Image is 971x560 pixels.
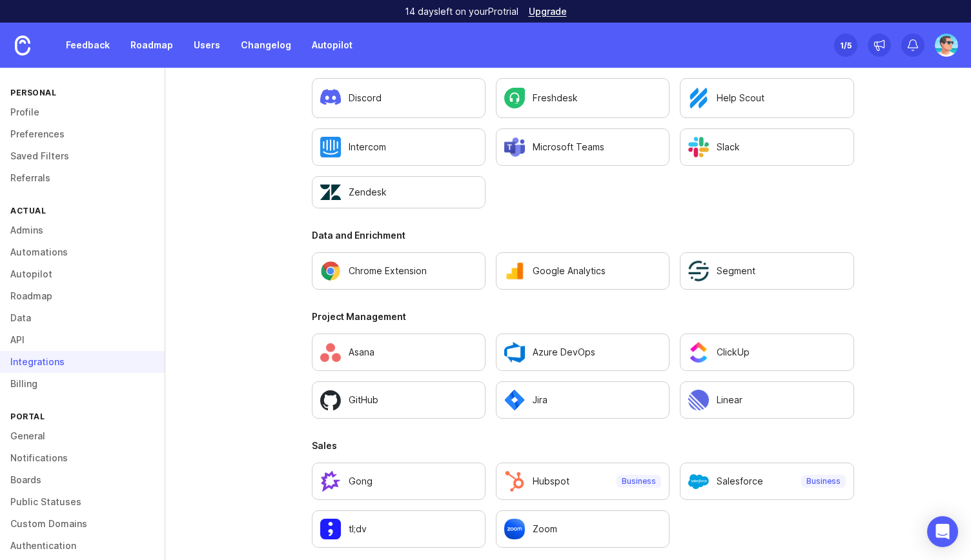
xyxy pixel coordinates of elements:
[349,141,386,154] p: Intercom
[15,35,30,55] img: Canny Home
[123,34,181,57] a: Roadmap
[533,92,578,105] p: Freshdesk
[496,510,669,548] a: Configure Zoom settings.
[405,5,518,18] p: 14 days left on your Pro trial
[529,7,567,16] a: Upgrade
[312,510,486,548] a: Configure tl;dv settings.
[496,252,669,290] a: Configure Google Analytics settings.
[717,475,763,488] p: Salesforce
[622,476,656,486] p: Business
[304,34,360,57] a: Autopilot
[496,381,669,419] a: Configure Jira settings.
[349,265,427,277] p: Chrome Extension
[58,34,118,57] a: Feedback
[233,34,299,57] a: Changelog
[312,252,486,290] a: Configure Chrome Extension in a new tab.
[312,381,486,419] a: Configure GitHub settings.
[717,346,750,359] p: ClickUp
[533,523,557,535] p: Zoom
[496,463,669,500] a: Configure Hubspot settings.
[349,394,378,406] p: GitHub
[680,128,853,166] a: Configure Slack settings.
[717,394,742,406] p: Linear
[680,334,853,371] a: Configure ClickUp settings.
[533,475,569,488] p: Hubspot
[533,346,595,359] p: Azure DevOps
[533,265,606,277] p: Google Analytics
[680,463,853,500] a: Configure Salesforce settings.
[496,78,669,118] a: Configure Freshdesk settings.
[349,346,374,359] p: Asana
[312,310,854,323] h3: Project Management
[717,265,755,277] p: Segment
[349,92,382,105] p: Discord
[533,141,604,154] p: Microsoft Teams
[680,252,853,290] a: Configure Segment settings.
[834,34,857,57] button: 1/5
[349,475,373,488] p: Gong
[312,176,486,208] a: Configure Zendesk settings.
[349,186,387,199] p: Zendesk
[680,78,853,118] a: Configure Help Scout settings.
[496,334,669,371] a: Configure Azure DevOps settings.
[312,463,486,500] a: Configure Gong settings.
[533,394,547,406] p: Jira
[312,334,486,371] a: Configure Asana settings.
[312,439,854,452] h3: Sales
[312,229,854,242] h3: Data and Enrichment
[806,476,841,486] p: Business
[927,516,958,547] div: Open Intercom Messenger
[312,78,486,118] a: Configure Discord settings.
[717,92,764,105] p: Help Scout
[186,34,228,57] a: Users
[312,128,486,166] a: Configure Intercom settings.
[717,141,740,154] p: Slack
[349,523,367,535] p: tl;dv
[840,36,852,54] div: 1 /5
[496,128,669,166] a: Configure Microsoft Teams settings.
[935,34,958,57] img: Benjamin Hareau
[680,381,853,419] a: Configure Linear settings.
